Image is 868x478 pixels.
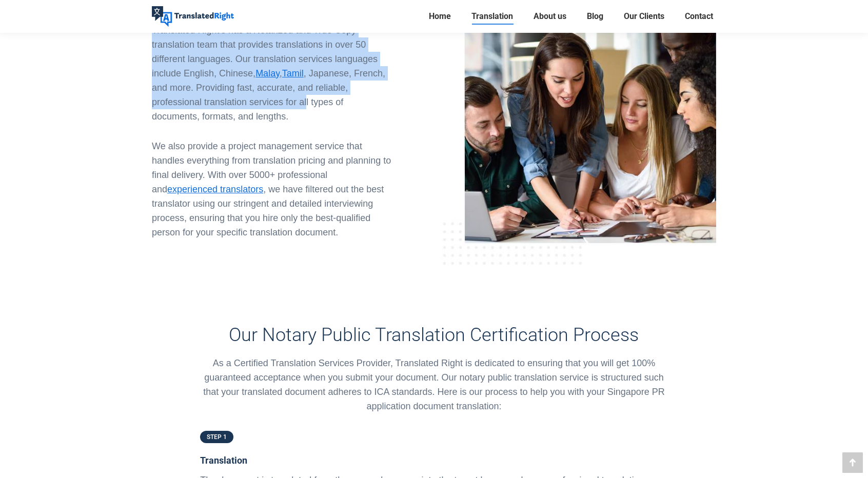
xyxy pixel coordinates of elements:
h3: Our Notary Public Translation Certification Process [200,324,668,346]
span: Translation [471,11,513,22]
a: Blog [584,9,606,24]
div: Translated Right’s has a Notarized and True Copy translation team that provides translations in o... [152,23,393,124]
a: Malay [255,68,280,78]
img: Translated Right [152,6,234,27]
a: Home [426,9,454,24]
a: About us [530,9,569,24]
span: Our Clients [624,11,664,22]
span: Blog [587,11,603,22]
span: Home [429,11,451,22]
a: experienced translators [167,184,263,194]
h5: Translation [200,453,668,468]
a: Contact [682,9,716,24]
p: As a Certified Translation Services Provider, Translated Right is dedicated to ensuring that you ... [200,356,668,413]
p: We also provide a project management service that handles everything from translation pricing and... [152,139,393,240]
a: STEP 1 [200,431,233,443]
span: STEP 1 [207,433,227,441]
a: Tamil [282,68,304,78]
a: Translation [468,9,516,24]
span: About us [534,11,566,22]
span: Contact [685,11,713,22]
a: Our Clients [621,9,667,24]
